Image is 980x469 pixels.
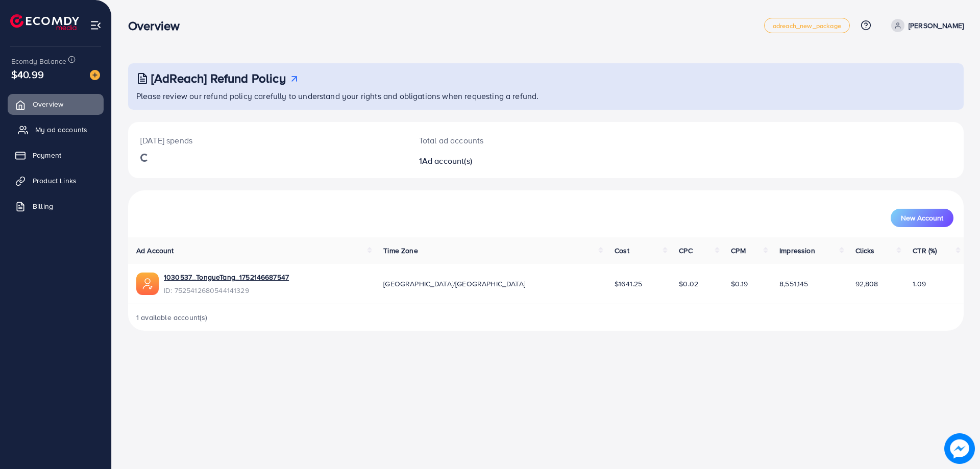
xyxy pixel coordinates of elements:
[11,56,66,66] span: Ecomdy Balance
[891,209,953,227] button: New Account
[33,150,61,160] span: Payment
[33,201,53,211] span: Billing
[913,279,926,289] span: 1.09
[764,18,850,33] a: adreach_new_package
[731,279,748,289] span: $0.19
[90,19,102,31] img: menu
[615,245,629,256] span: Cost
[913,245,937,256] span: CTR (%)
[419,156,603,166] h2: 1
[151,71,286,86] h3: [AdReach] Refund Policy
[128,18,188,33] h3: Overview
[8,196,104,216] a: Billing
[136,245,174,256] span: Ad Account
[909,19,964,32] p: [PERSON_NAME]
[8,145,104,165] a: Payment
[90,70,100,80] img: image
[136,312,208,323] span: 1 available account(s)
[136,90,958,102] p: Please review our refund policy carefully to understand your rights and obligations when requesti...
[383,279,525,289] span: [GEOGRAPHIC_DATA]/[GEOGRAPHIC_DATA]
[901,214,943,221] span: New Account
[35,125,87,135] span: My ad accounts
[164,285,289,295] span: ID: 7525412680544141329
[8,119,104,140] a: My ad accounts
[11,67,44,82] span: $40.99
[615,279,642,289] span: $1641.25
[855,279,878,289] span: 92,808
[679,245,692,256] span: CPC
[33,176,77,186] span: Product Links
[383,245,418,256] span: Time Zone
[8,170,104,191] a: Product Links
[779,279,808,289] span: 8,551,145
[679,279,698,289] span: $0.02
[946,435,974,463] img: image
[855,245,875,256] span: Clicks
[779,245,815,256] span: Impression
[8,94,104,114] a: Overview
[140,134,395,146] p: [DATE] spends
[164,272,289,282] a: 1030537_TongueTang_1752146687547
[10,14,79,30] img: logo
[136,273,159,295] img: ic-ads-acc.e4c84228.svg
[887,19,964,32] a: [PERSON_NAME]
[731,245,745,256] span: CPM
[422,155,472,166] span: Ad account(s)
[419,134,603,146] p: Total ad accounts
[33,99,63,109] span: Overview
[773,22,841,29] span: adreach_new_package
